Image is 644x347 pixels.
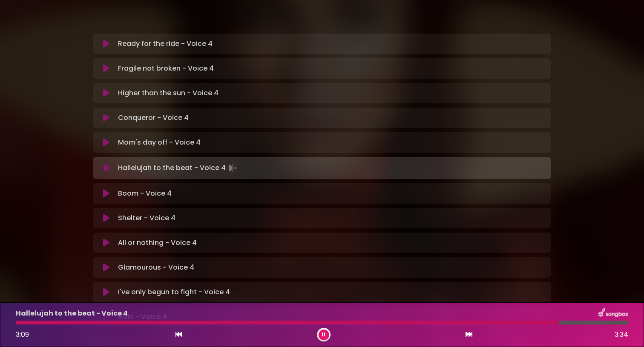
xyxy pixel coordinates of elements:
p: I've only begun to fight - Voice 4 [118,287,230,297]
p: Higher than the sun - Voice 4 [118,88,218,98]
p: Shelter - Voice 4 [118,213,175,223]
img: songbox-logo-white.png [598,308,628,319]
p: Hallelujah to the beat - Voice 4 [16,308,128,319]
span: 3:34 [615,330,628,340]
p: Glamourous - Voice 4 [118,262,194,273]
img: waveform4.gif [226,162,238,174]
p: Boom - Voice 4 [118,188,172,199]
p: Hallelujah to the beat - Voice 4 [118,162,238,174]
p: All or nothing - Voice 4 [118,238,197,248]
p: Mom's day off - Voice 4 [118,137,201,148]
p: Conqueror - Voice 4 [118,113,189,123]
p: Ready for the ride - Voice 4 [118,39,213,49]
span: 3:09 [16,330,29,339]
p: Fragile not broken - Voice 4 [118,63,214,74]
